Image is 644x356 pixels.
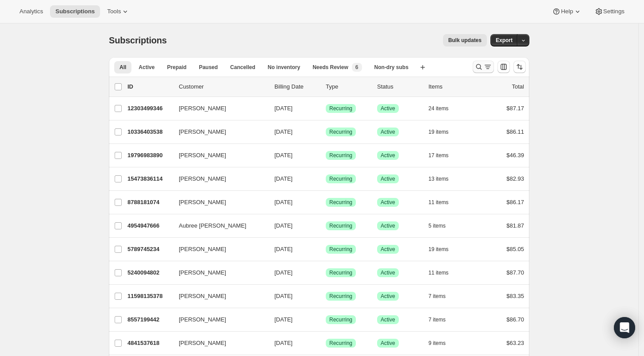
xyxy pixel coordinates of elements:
[179,128,226,136] span: [PERSON_NAME]
[127,268,172,277] p: 5240094802
[127,198,172,207] p: 8788181074
[179,104,226,113] span: [PERSON_NAME]
[381,222,395,229] span: Active
[416,61,430,74] button: Create new view
[473,61,494,73] button: Search and filter results
[512,82,524,91] p: Total
[329,152,352,159] span: Recurring
[127,292,172,301] p: 11598135378
[428,82,473,91] div: Items
[603,8,625,15] span: Settings
[381,246,395,253] span: Active
[329,340,352,347] span: Recurring
[127,174,172,183] p: 15473836114
[381,340,395,347] span: Active
[614,317,635,338] div: Open Intercom Messenger
[167,64,186,71] span: Prepaid
[274,293,293,299] span: [DATE]
[506,152,524,159] span: $46.39
[326,82,370,91] div: Type
[179,221,246,230] span: Aubree [PERSON_NAME]
[127,102,524,115] div: 12303499346[PERSON_NAME][DATE]SuccessRecurringSuccessActive24 items$87.17
[381,316,395,323] span: Active
[127,126,524,138] div: 10336403538[PERSON_NAME][DATE]SuccessRecurringSuccessActive19 items$86.11
[506,246,524,252] span: $85.05
[174,219,262,233] button: Aubree [PERSON_NAME]
[274,128,293,135] span: [DATE]
[513,61,526,73] button: Sort the results
[329,199,352,206] span: Recurring
[490,34,518,46] button: Export
[174,172,262,186] button: [PERSON_NAME]
[589,5,630,18] button: Settings
[329,105,352,112] span: Recurring
[428,313,455,326] button: 7 items
[506,199,524,205] span: $86.17
[127,290,524,302] div: 11598135378[PERSON_NAME][DATE]SuccessRecurringSuccessActive7 items$83.35
[428,269,448,276] span: 11 items
[506,175,524,182] span: $82.93
[428,126,458,138] button: 19 items
[381,269,395,276] span: Active
[374,64,409,71] span: Non-dry subs
[102,5,135,18] button: Tools
[139,64,154,71] span: Active
[381,152,395,159] span: Active
[174,313,262,327] button: [PERSON_NAME]
[428,246,448,253] span: 19 items
[127,221,172,230] p: 4954947666
[174,242,262,256] button: [PERSON_NAME]
[127,151,172,160] p: 19796983890
[428,152,448,159] span: 17 items
[174,125,262,139] button: [PERSON_NAME]
[274,340,293,346] span: [DATE]
[127,196,524,209] div: 8788181074[PERSON_NAME][DATE]SuccessRecurringSuccessActive11 items$86.17
[428,267,458,279] button: 11 items
[428,340,446,347] span: 9 items
[179,315,226,324] span: [PERSON_NAME]
[428,222,446,229] span: 5 items
[381,293,395,300] span: Active
[428,102,458,115] button: 24 items
[14,5,48,18] button: Analytics
[506,105,524,112] span: $87.17
[107,8,121,15] span: Tools
[179,198,226,207] span: [PERSON_NAME]
[428,128,448,135] span: 19 items
[179,339,226,348] span: [PERSON_NAME]
[127,82,524,91] div: IDCustomerBilling DateTypeStatusItemsTotal
[428,337,455,349] button: 9 items
[174,148,262,163] button: [PERSON_NAME]
[428,196,458,209] button: 11 items
[127,82,172,91] p: ID
[428,149,458,162] button: 17 items
[274,105,293,112] span: [DATE]
[274,152,293,159] span: [DATE]
[329,175,352,182] span: Recurring
[179,268,226,277] span: [PERSON_NAME]
[127,104,172,113] p: 12303499346
[127,243,524,255] div: 5789745234[PERSON_NAME][DATE]SuccessRecurringSuccessActive19 items$85.05
[274,246,293,252] span: [DATE]
[381,175,395,182] span: Active
[179,292,226,301] span: [PERSON_NAME]
[127,339,172,348] p: 4841537618
[127,173,524,185] div: 15473836114[PERSON_NAME][DATE]SuccessRecurringSuccessActive13 items$82.93
[127,128,172,136] p: 10336403538
[179,151,226,160] span: [PERSON_NAME]
[230,64,255,71] span: Cancelled
[109,35,167,45] span: Subscriptions
[268,64,300,71] span: No inventory
[174,289,262,303] button: [PERSON_NAME]
[428,173,458,185] button: 13 items
[497,61,510,73] button: Customize table column order and visibility
[199,64,218,71] span: Paused
[127,313,524,326] div: 8557199442[PERSON_NAME][DATE]SuccessRecurringSuccessActive7 items$86.70
[381,105,395,112] span: Active
[120,64,126,71] span: All
[428,199,448,206] span: 11 items
[50,5,100,18] button: Subscriptions
[312,64,348,71] span: Needs Review
[55,8,95,15] span: Subscriptions
[506,340,524,346] span: $63.23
